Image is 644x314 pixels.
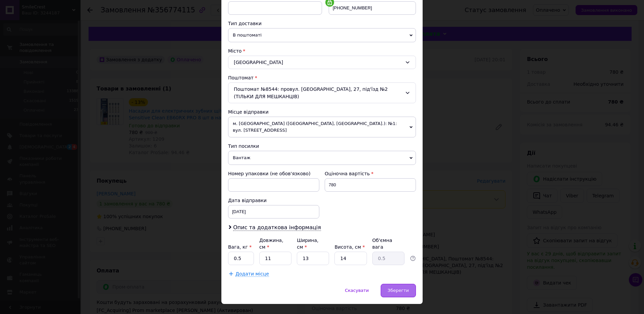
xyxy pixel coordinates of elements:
[388,288,409,293] span: Зберегти
[259,238,283,250] label: Довжина, см
[228,151,416,165] span: Вантаж
[329,1,416,15] input: +380
[325,170,416,177] div: Оціночна вартість
[297,238,318,250] label: Ширина, см
[372,237,405,250] div: Об'ємна вага
[228,109,269,115] span: Місце відправки
[334,244,365,250] label: Висота, см
[228,143,259,149] span: Тип посилки
[228,48,416,54] div: Місто
[235,271,269,277] span: Додати місце
[228,244,252,250] label: Вага, кг
[345,288,369,293] span: Скасувати
[233,224,321,231] span: Опис та додаткова інформація
[228,56,416,69] div: [GEOGRAPHIC_DATA]
[228,82,416,103] div: Поштомат №8544: провул. [GEOGRAPHIC_DATA], 27, під'їзд №2 (ТІЛЬКИ ДЛЯ МЕШКАНЦІВ)
[228,197,319,204] div: Дата відправки
[228,170,319,177] div: Номер упаковки (не обов'язково)
[228,21,262,26] span: Тип доставки
[228,74,416,81] div: Поштомат
[228,117,416,137] span: м. [GEOGRAPHIC_DATA] ([GEOGRAPHIC_DATA], [GEOGRAPHIC_DATA].): №1: вул. [STREET_ADDRESS]
[228,28,416,42] span: В поштоматі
